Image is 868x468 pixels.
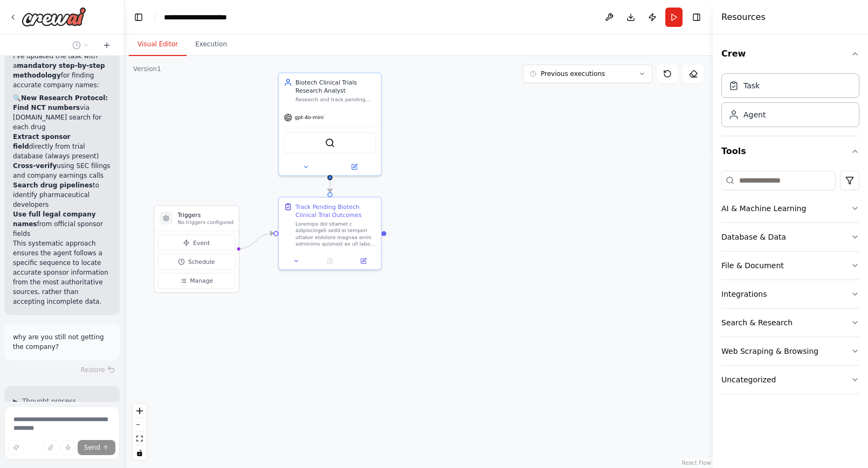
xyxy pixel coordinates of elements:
[13,51,111,90] p: I've updated the task with a for finding accurate company names:
[278,197,382,270] div: Track Pending Biotech Clinical Trial OutcomesLoremips dol sitamet c adipiscingeli sedd ei tempori...
[22,397,76,406] span: Thought process
[721,366,859,394] button: Uncategorized
[158,273,236,289] button: Manage
[43,440,58,455] button: Upload files
[13,62,105,79] strong: mandatory step-by-step methodology
[721,374,776,385] div: Uncategorized
[295,114,324,121] span: gpt-4o-mini
[13,180,111,209] li: to identify pharmaceutical developers
[721,223,859,251] button: Database & Data
[13,132,111,161] li: directly from trial database (always present)
[721,289,767,299] div: Integrations
[164,12,239,23] nav: breadcrumb
[60,440,75,455] button: Click to speak your automation idea
[295,221,376,247] div: Loremips dol sitamet c adipiscingeli sedd ei tempori utlabor etdolore magnaa enim adminimv quisno...
[13,239,111,306] p: This systematic approach ensures the agent follows a specific sequence to locate accurate sponsor...
[13,397,76,406] button: ▶Thought process
[188,257,215,266] span: Schedule
[721,39,859,69] button: Crew
[13,397,18,406] span: ▶
[682,460,711,466] a: React Flow attribution
[721,309,859,337] button: Search & Research
[22,7,86,26] img: Logo
[325,138,335,148] img: SerperDevTool
[13,211,96,228] strong: Use full legal company names
[133,432,147,446] button: fit view
[743,109,766,120] div: Agent
[278,72,382,176] div: Biotech Clinical Trials Research AnalystResearch and track pending biotech clinical trials (Phase...
[133,446,147,460] button: toggle interactivity
[13,209,111,239] li: from official sponsor fields
[13,104,80,111] strong: Find NCT numbers
[721,337,859,365] button: Web Scraping & Browsing
[68,39,94,52] button: Switch to previous chat
[190,277,213,285] span: Manage
[133,404,147,418] button: zoom in
[721,232,786,242] div: Database & Data
[238,229,273,253] g: Edge from triggers to cfd5c38e-b470-4e25-959f-866afb42ba9d
[721,203,806,214] div: AI & Machine Learning
[689,10,704,25] button: Hide right sidebar
[13,162,57,170] strong: Cross-verify
[13,332,111,352] p: why are you still not getting the company?
[331,162,378,172] button: Open in side panel
[743,80,760,91] div: Task
[721,280,859,308] button: Integrations
[326,180,334,192] g: Edge from 220ad710-588b-4a6a-88f0-0e1a94dea4e9 to cfd5c38e-b470-4e25-959f-866afb42ba9d
[721,260,784,271] div: File & Document
[295,96,376,103] div: Research and track pending biotech clinical trials (Phase 3, Phase 4, and PDUFA dates) with expec...
[541,69,605,78] span: Previous executions
[84,443,100,452] span: Send
[295,78,376,95] div: Biotech Clinical Trials Research Analyst
[295,202,376,219] div: Track Pending Biotech Clinical Trial Outcomes
[133,404,147,460] div: React Flow controls
[193,239,210,247] span: Event
[13,103,111,132] li: via [DOMAIN_NAME] search for each drug
[13,93,111,103] h2: 🔍
[131,10,146,25] button: Hide left sidebar
[312,256,347,266] button: No output available
[721,69,859,136] div: Crew
[158,235,236,250] button: Event
[13,133,71,150] strong: Extract sponsor field
[21,94,108,102] strong: New Research Protocol:
[178,211,234,219] h3: Triggers
[129,33,187,56] button: Visual Editor
[721,346,818,357] div: Web Scraping & Browsing
[721,11,766,24] h4: Resources
[187,33,236,56] button: Execution
[178,219,234,226] p: No triggers configured
[721,136,859,166] button: Tools
[721,194,859,222] button: AI & Machine Learning
[721,317,793,328] div: Search & Research
[721,166,859,403] div: Tools
[78,440,115,455] button: Send
[13,181,93,189] strong: Search drug pipelines
[133,65,161,73] div: Version 1
[158,254,236,269] button: Schedule
[98,39,115,52] button: Start a new chat
[133,418,147,432] button: zoom out
[9,440,24,455] button: Improve this prompt
[154,205,239,293] div: TriggersNo triggers configuredEventScheduleManage
[721,252,859,280] button: File & Document
[523,65,652,83] button: Previous executions
[349,256,378,266] button: Open in side panel
[13,161,111,180] li: using SEC filings and company earnings calls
